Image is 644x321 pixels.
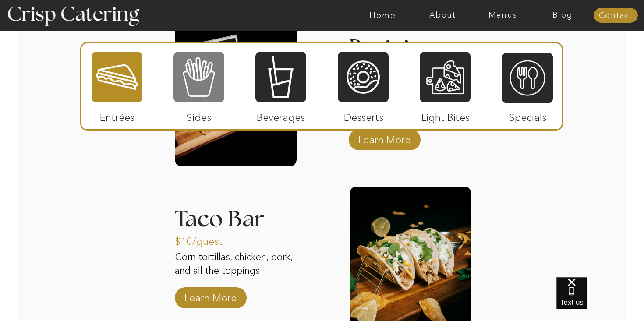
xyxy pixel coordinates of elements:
a: About [413,11,473,20]
p: Corn tortillas, chicken, pork, and all the toppings [175,250,297,293]
p: Specials [498,102,556,128]
h3: Taco Bar [175,208,297,219]
a: Contact [594,11,638,20]
p: Beverages [251,102,310,128]
p: $10/guest [175,226,233,252]
a: Learn More [355,125,414,150]
h3: Paninis [349,37,471,65]
iframe: podium webchat widget bubble [556,277,644,321]
a: Home [353,11,413,20]
a: Learn More [181,283,240,308]
p: Desserts [334,102,393,128]
p: Light Bites [416,102,474,128]
p: Sides [170,102,228,128]
p: Entrées [88,102,146,128]
a: Menus [473,11,533,20]
a: Blog [533,11,593,20]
